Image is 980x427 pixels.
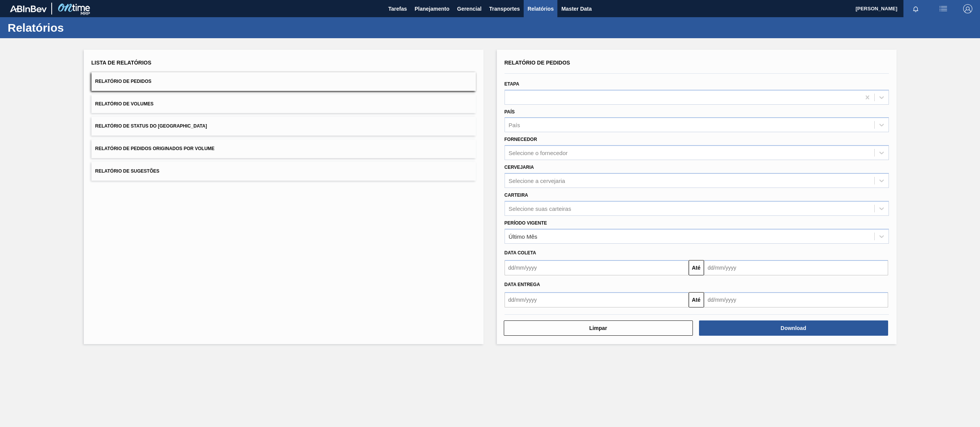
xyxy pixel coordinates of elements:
[505,282,540,287] span: Data Entrega
[505,165,534,170] label: Cervejaria
[704,260,888,275] input: dd/mm/yyyy
[505,260,689,275] input: dd/mm/yyyy
[689,260,704,275] button: Até
[509,177,565,184] div: Selecione a cervejaria
[95,146,215,151] span: Relatório de Pedidos Originados por Volume
[10,5,47,12] img: TNhmsLtSVTkK8tSr43FrP2fwEKptu5GPRR3wAAAABJRU5ErkJggg==
[95,168,160,174] span: Relatório de Sugestões
[489,4,520,13] span: Transportes
[509,150,568,156] div: Selecione o fornecedor
[91,72,476,91] button: Relatório de Pedidos
[963,4,972,13] img: Logout
[509,205,571,212] div: Selecione suas carteiras
[91,117,476,136] button: Relatório de Status do [GEOGRAPHIC_DATA]
[939,4,948,13] img: userActions
[504,320,693,336] button: Limpar
[95,101,154,107] span: Relatório de Volumes
[91,95,476,113] button: Relatório de Volumes
[704,292,888,307] input: dd/mm/yyyy
[95,123,207,129] span: Relatório de Status do [GEOGRAPHIC_DATA]
[528,4,554,13] span: Relatórios
[505,60,570,66] span: Relatório de Pedidos
[415,4,449,13] span: Planejamento
[505,192,528,198] label: Carteira
[505,220,547,226] label: Período Vigente
[561,4,591,13] span: Master Data
[95,79,152,84] span: Relatório de Pedidos
[699,320,888,336] button: Download
[91,139,476,158] button: Relatório de Pedidos Originados por Volume
[8,23,144,32] h1: Relatórios
[91,162,476,181] button: Relatório de Sugestões
[903,3,928,14] button: Notificações
[91,60,152,66] span: Lista de Relatórios
[505,81,519,87] label: Etapa
[509,122,520,128] div: País
[505,250,536,256] span: Data coleta
[457,4,482,13] span: Gerencial
[505,137,537,142] label: Fornecedor
[509,233,537,239] div: Último Mês
[505,292,689,307] input: dd/mm/yyyy
[388,4,407,13] span: Tarefas
[505,109,515,115] label: País
[689,292,704,307] button: Até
